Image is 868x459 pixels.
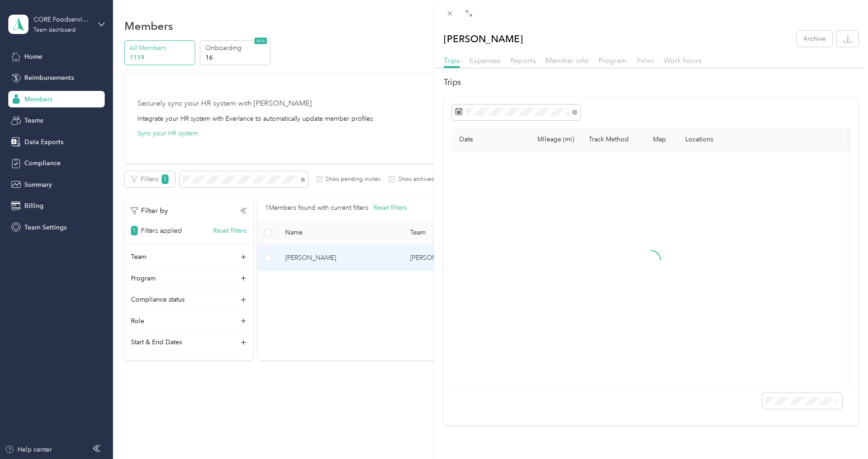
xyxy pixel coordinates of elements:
[444,76,858,89] h2: Trips
[521,128,581,151] th: Mileage (mi)
[664,56,702,65] span: Work hours
[581,128,646,151] th: Track Method
[646,128,678,151] th: Map
[469,56,501,65] span: Expenses
[452,128,521,151] th: Date
[817,408,868,459] iframe: Everlance-gr Chat Button Frame
[444,56,460,65] span: Trips
[510,56,536,65] span: Reports
[598,56,627,65] span: Program
[637,56,654,65] span: Rates
[797,31,832,47] button: Archive
[444,31,523,47] p: [PERSON_NAME]
[546,56,589,65] span: Member info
